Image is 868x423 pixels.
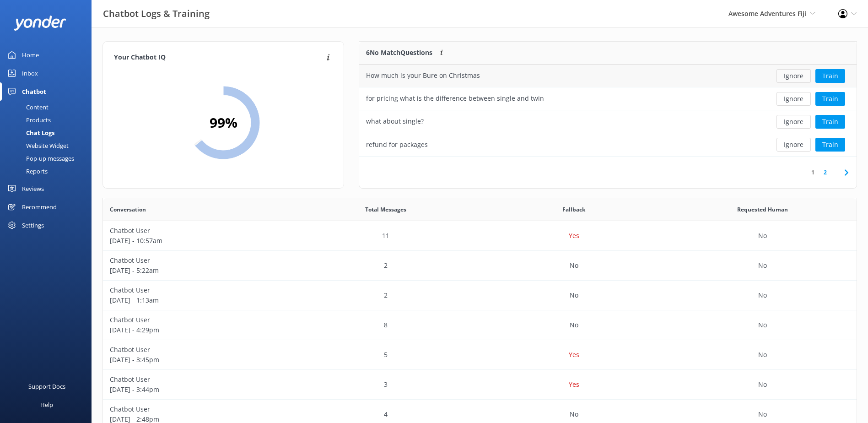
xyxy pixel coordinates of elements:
[110,285,285,295] p: Chatbot User
[103,251,857,281] div: row
[758,260,767,271] p: No
[384,380,388,390] p: 3
[758,409,767,419] p: No
[562,205,585,214] span: Fallback
[5,139,92,152] a: Website Widget
[28,377,65,396] div: Support Docs
[384,350,388,360] p: 5
[5,165,48,178] div: Reports
[103,310,857,340] div: row
[366,70,480,81] div: How much is your Bure on Christmas
[819,168,831,177] a: 2
[5,152,74,165] div: Pop-up messages
[110,345,285,355] p: Chatbot User
[569,380,579,390] p: Yes
[776,115,811,129] button: Ignore
[103,340,857,370] div: row
[382,231,389,241] p: 11
[5,126,54,139] div: Chat Logs
[110,315,285,325] p: Chatbot User
[5,101,49,114] div: Content
[110,226,285,236] p: Chatbot User
[569,231,579,241] p: Yes
[40,396,53,414] div: Help
[110,266,285,276] p: [DATE] - 5:22am
[384,260,388,271] p: 2
[110,236,285,246] p: [DATE] - 10:57am
[570,320,578,330] p: No
[5,114,92,126] a: Products
[103,221,857,251] div: row
[5,165,92,178] a: Reports
[758,320,767,330] p: No
[570,409,578,419] p: No
[570,290,578,300] p: No
[359,110,857,133] div: row
[359,87,857,110] div: row
[737,205,788,214] span: Requested Human
[384,409,388,419] p: 4
[776,92,811,106] button: Ignore
[5,114,51,126] div: Products
[5,152,92,165] a: Pop-up messages
[103,6,210,21] h3: Chatbot Logs & Training
[110,404,285,414] p: Chatbot User
[110,295,285,305] p: [DATE] - 1:13am
[359,133,857,156] div: row
[110,355,285,365] p: [DATE] - 3:45pm
[815,138,845,152] button: Train
[5,126,92,139] a: Chat Logs
[728,9,806,18] span: Awesome Adventures Fiji
[384,320,388,330] p: 8
[14,16,66,31] img: yonder-white-logo.png
[22,46,39,64] div: Home
[210,112,237,134] h2: 99 %
[22,216,44,234] div: Settings
[5,101,92,114] a: Content
[103,281,857,310] div: row
[114,53,324,63] h4: Your Chatbot IQ
[384,290,388,300] p: 2
[569,350,579,360] p: Yes
[807,168,819,177] a: 1
[758,231,767,241] p: No
[366,140,428,150] div: refund for packages
[366,93,544,103] div: for pricing what is the difference between single and twin
[365,205,406,214] span: Total Messages
[776,138,811,152] button: Ignore
[110,325,285,335] p: [DATE] - 4:29pm
[815,115,845,129] button: Train
[570,260,578,271] p: No
[758,350,767,360] p: No
[815,92,845,106] button: Train
[776,69,811,83] button: Ignore
[359,65,857,87] div: row
[22,179,44,198] div: Reviews
[22,64,38,82] div: Inbox
[758,380,767,390] p: No
[110,255,285,266] p: Chatbot User
[103,370,857,400] div: row
[110,385,285,395] p: [DATE] - 3:44pm
[815,69,845,83] button: Train
[110,205,146,214] span: Conversation
[110,374,285,385] p: Chatbot User
[366,48,432,58] p: 6 No Match Questions
[359,65,857,156] div: grid
[366,116,424,126] div: what about single?
[758,290,767,300] p: No
[22,198,57,216] div: Recommend
[5,139,69,152] div: Website Widget
[22,82,46,101] div: Chatbot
